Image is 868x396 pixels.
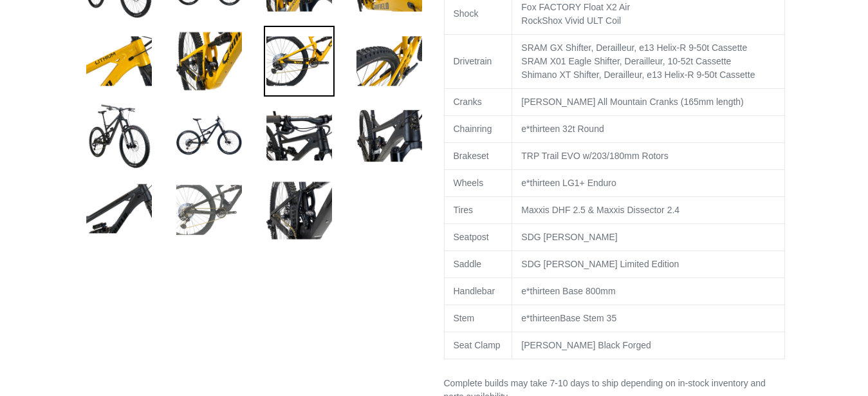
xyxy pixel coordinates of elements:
img: Load image into Gallery viewer, LITHIUM - Complete Bike [174,100,245,171]
img: Load image into Gallery viewer, LITHIUM - Complete Bike [264,175,335,246]
td: Stem [444,305,512,332]
td: Seatpost [444,223,512,250]
td: Wheels [444,169,512,196]
td: [PERSON_NAME] All Mountain Cranks (165mm length) [512,88,784,115]
td: Seat Clamp [444,332,512,359]
td: Cranks [444,88,512,115]
img: Load image into Gallery viewer, LITHIUM - Complete Bike [84,175,154,246]
td: e*thirteen Base 800mm [512,278,784,305]
img: Load image into Gallery viewer, LITHIUM - Complete Bike [174,26,245,97]
td: Maxxis DHF 2.5 & Maxxis Dissector 2.4 [512,196,784,223]
img: Load image into Gallery viewer, LITHIUM - Complete Bike [84,100,154,171]
img: Load image into Gallery viewer, LITHIUM - Complete Bike [264,26,335,97]
td: SDG [PERSON_NAME] Limited Edition [512,250,784,278]
span: e*thirteen [521,313,560,323]
td: [PERSON_NAME] Black Forged [512,332,784,359]
td: e*thirteen LG1+ Enduro [512,169,784,196]
td: Tires [444,196,512,223]
img: Load image into Gallery viewer, LITHIUM - Complete Bike [354,26,425,97]
td: Drivetrain [444,34,512,88]
td: TRP Trail EVO w/203/180mm Rotors [512,142,784,169]
img: Load image into Gallery viewer, LITHIUM - Complete Bike [354,100,425,171]
img: Load image into Gallery viewer, LITHIUM - Complete Bike [84,26,154,97]
td: SRAM GX Shifter, Derailleur, e13 Helix-R 9-50t Cassette SRAM X01 Eagle Shifter, Derailleur, 10-52... [512,34,784,88]
td: Saddle [444,250,512,278]
img: Load image into Gallery viewer, LITHIUM - Complete Bike [264,100,335,171]
td: Chainring [444,115,512,142]
td: Handlebar [444,278,512,305]
span: Base Stem 35 [560,313,616,323]
img: Load image into Gallery viewer, LITHIUM - Complete Bike [174,175,245,246]
td: e*thirteen 32t Round [512,115,784,142]
td: Brakeset [444,142,512,169]
td: SDG [PERSON_NAME] [512,223,784,250]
